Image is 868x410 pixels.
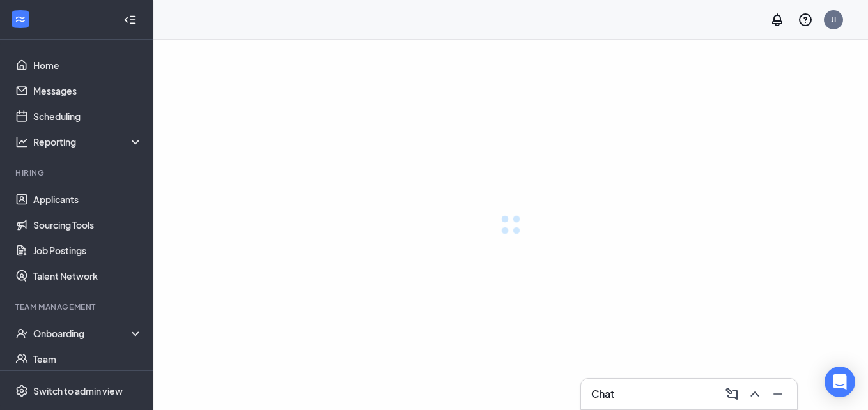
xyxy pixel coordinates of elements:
a: Scheduling [33,103,143,129]
div: Open Intercom Messenger [825,367,855,397]
svg: Settings [15,384,28,397]
h3: Chat [591,387,614,401]
svg: Analysis [15,135,28,148]
button: ComposeMessage [720,384,741,404]
svg: WorkstreamLogo [14,13,27,26]
svg: UserCheck [15,327,28,340]
svg: QuestionInfo [798,12,813,27]
a: Home [33,52,143,78]
div: Hiring [15,167,140,178]
button: ChevronUp [743,384,764,404]
div: Team Management [15,301,140,312]
svg: Collapse [123,13,136,26]
div: Switch to admin view [33,384,123,397]
a: Job Postings [33,238,143,263]
svg: ComposeMessage [724,386,740,402]
a: Talent Network [33,263,143,289]
button: Minimize [766,384,787,404]
svg: Minimize [770,386,786,402]
a: Team [33,346,143,372]
svg: ChevronUp [747,386,763,402]
div: Reporting [33,135,143,148]
svg: Notifications [770,12,785,27]
a: Applicants [33,186,143,212]
div: Onboarding [33,327,143,340]
a: Messages [33,78,143,103]
a: Sourcing Tools [33,212,143,238]
div: JI [831,14,836,25]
